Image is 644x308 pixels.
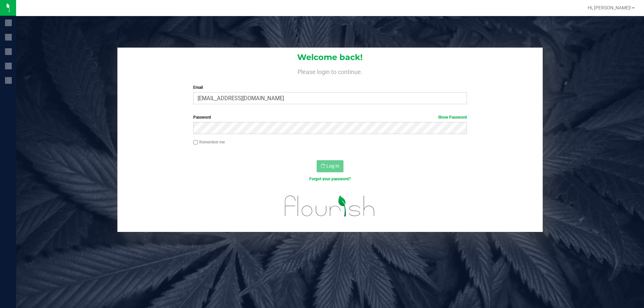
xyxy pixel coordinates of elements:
[193,115,211,120] span: Password
[193,140,198,145] input: Remember me
[193,84,467,90] label: Email
[117,53,543,62] h1: Welcome back!
[326,163,339,169] span: Log In
[193,139,225,145] label: Remember me
[117,67,543,75] h4: Please login to continue.
[438,115,467,120] a: Show Password
[277,189,383,223] img: flourish_logo.svg
[317,160,343,172] button: Log In
[309,177,351,181] a: Forgot your password?
[588,5,631,10] span: Hi, [PERSON_NAME]!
